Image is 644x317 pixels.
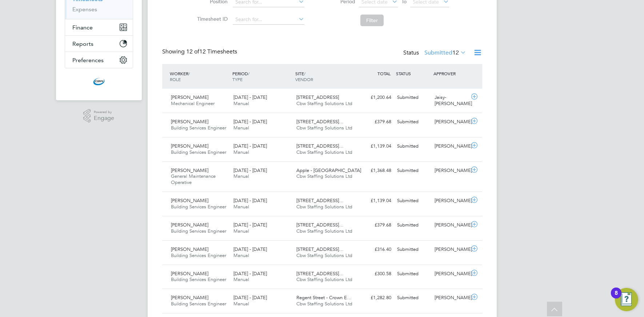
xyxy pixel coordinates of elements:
div: Showing [162,48,239,56]
span: [DATE] - [DATE] [233,270,267,277]
span: [DATE] - [DATE] [233,94,267,100]
span: Manual [233,204,249,210]
span: [DATE] - [DATE] [233,197,267,204]
span: VENDOR [295,76,313,82]
span: [PERSON_NAME] [171,119,208,125]
span: Cbw Staffing Solutions Ltd [296,301,352,307]
span: [DATE] - [DATE] [233,167,267,173]
span: [PERSON_NAME] [171,222,208,228]
span: Cbw Staffing Solutions Ltd [296,252,352,258]
span: [STREET_ADDRESS]… [296,222,344,228]
div: Submitted [394,268,432,280]
span: Regent Street - Crown E… [296,294,352,301]
span: Building Services Engineer [171,228,226,234]
div: £1,200.64 [356,92,394,104]
span: Cbw Staffing Solutions Ltd [296,125,352,131]
div: £300.58 [356,268,394,280]
span: Apple - [GEOGRAPHIC_DATA] [296,167,361,173]
span: [STREET_ADDRESS]… [296,197,344,204]
div: £379.68 [356,116,394,128]
span: [STREET_ADDRESS] [296,94,339,100]
span: Building Services Engineer [171,149,226,155]
span: [STREET_ADDRESS]… [296,246,344,252]
span: Powered by [94,109,114,115]
span: [PERSON_NAME] [171,143,208,149]
div: [PERSON_NAME] [432,116,469,128]
div: Submitted [394,292,432,304]
span: Cbw Staffing Solutions Ltd [296,100,352,107]
span: Manual [233,276,249,282]
span: Manual [233,301,249,307]
span: Cbw Staffing Solutions Ltd [296,149,352,155]
span: [DATE] - [DATE] [233,143,267,149]
div: WORKER [168,67,231,86]
div: PERIOD [231,67,293,86]
span: / [188,71,190,76]
div: Submitted [394,195,432,207]
span: Manual [233,100,249,107]
div: STATUS [394,67,432,80]
div: APPROVER [432,67,469,80]
span: [PERSON_NAME] [171,94,208,100]
div: Submitted [394,244,432,256]
span: Preferences [72,57,104,64]
span: [STREET_ADDRESS]… [296,143,344,149]
span: Mechanical Engineer [171,100,215,107]
div: £379.68 [356,219,394,231]
span: Manual [233,173,249,179]
div: £1,368.48 [356,165,394,177]
div: [PERSON_NAME] [432,140,469,152]
span: Manual [233,228,249,234]
div: [PERSON_NAME] [432,268,469,280]
div: Jaisy-[PERSON_NAME] [432,92,469,110]
span: 12 [452,49,459,56]
span: Building Services Engineer [171,125,226,131]
span: / [248,71,249,76]
span: Building Services Engineer [171,252,226,258]
div: Submitted [394,140,432,152]
span: [DATE] - [DATE] [233,294,267,301]
span: 12 Timesheets [186,48,237,55]
div: Submitted [394,92,432,104]
span: Cbw Staffing Solutions Ltd [296,173,352,179]
div: Submitted [394,219,432,231]
a: Expenses [72,6,97,13]
div: [PERSON_NAME] [432,165,469,177]
div: £1,139.04 [356,140,394,152]
span: Cbw Staffing Solutions Ltd [296,276,352,282]
div: [PERSON_NAME] [432,244,469,256]
div: £1,282.80 [356,292,394,304]
span: Manual [233,149,249,155]
span: Manual [233,252,249,258]
span: [STREET_ADDRESS]… [296,270,344,277]
span: Engage [94,115,114,121]
span: Finance [72,24,93,31]
input: Search for... [233,15,304,25]
button: Filter [360,15,384,26]
button: Finance [65,19,133,35]
a: Go to home page [65,76,133,87]
div: Status [403,48,468,58]
span: ROLE [170,76,181,82]
span: [PERSON_NAME] [171,246,208,252]
div: [PERSON_NAME] [432,195,469,207]
div: [PERSON_NAME] [432,292,469,304]
button: Preferences [65,52,133,68]
label: Submitted [424,49,466,56]
label: Timesheet ID [195,16,228,22]
span: Building Services Engineer [171,301,226,307]
span: [STREET_ADDRESS]… [296,119,344,125]
span: 12 of [186,48,199,55]
span: TOTAL [377,71,391,76]
button: Open Resource Center, 8 new notifications [615,288,638,311]
span: [DATE] - [DATE] [233,222,267,228]
span: Reports [72,40,93,47]
span: / [304,71,305,76]
span: Building Services Engineer [171,276,226,282]
span: [PERSON_NAME] [171,167,208,173]
span: Building Services Engineer [171,204,226,210]
div: SITE [293,67,356,86]
img: cbwstaffingsolutions-logo-retina.png [93,76,105,87]
span: TYPE [232,76,243,82]
span: Manual [233,125,249,131]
